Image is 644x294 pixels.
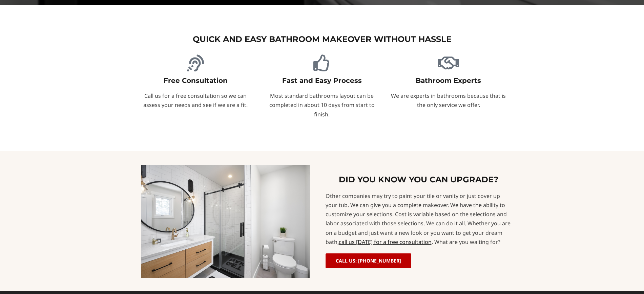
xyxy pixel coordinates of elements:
a: Free Consultation [187,54,204,71]
a: Fast and Easy Process [313,54,330,71]
p: Most standard bathrooms layout can be completed in about 10 days from start to finish. [262,91,382,119]
p: Call us for a free consultation so we can assess your needs and see if we are a fit. [136,91,255,110]
span: CALL US: [PHONE_NUMBER] [336,258,401,263]
h3: Quick and Easy Bathroom Makeover Without Hassle [132,34,512,44]
img: bathroom-makeover [141,165,310,278]
a: CALL US: [PHONE_NUMBER] [326,253,411,268]
a: Free Consultation [164,76,228,85]
a: Bathroom Experts [440,54,457,71]
div: Other companies may try to paint your tile or vanity or just cover up your tub. We can give you a... [326,191,512,247]
a: Fast and Easy Process [282,76,362,85]
p: We are experts in bathrooms because that is the only service we offer. [389,91,508,110]
a: call us [DATE] for a free consultation [339,238,432,246]
a: Bathroom Experts [416,76,481,85]
h3: DID YOU KNOW YOU CAN UPGRADE? [326,174,512,185]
